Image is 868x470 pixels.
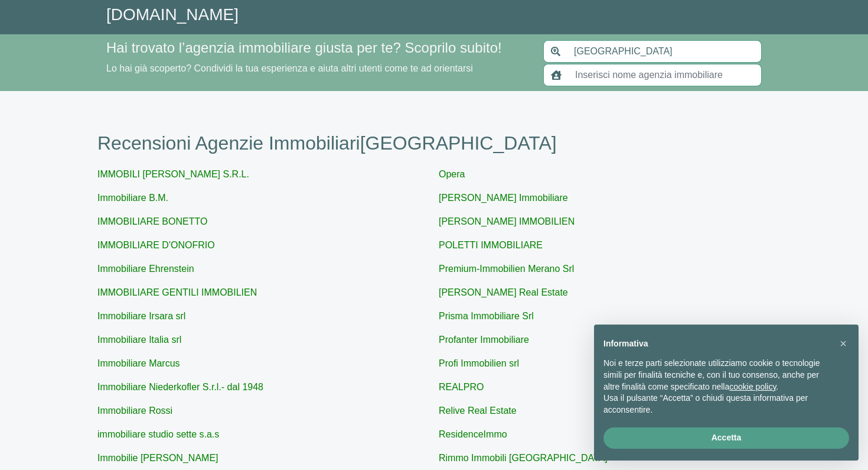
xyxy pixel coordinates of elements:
a: [DOMAIN_NAME] [106,5,239,24]
a: Immobiliare Italia srl [97,335,181,345]
p: Noi e terze parti selezionate utilizziamo cookie o tecnologie simili per finalità tecniche e, con... [603,358,830,393]
a: IMMOBILIARE BONETTO [97,216,207,226]
a: [PERSON_NAME] Real Estate [439,287,568,297]
a: Immobiliare Irsara srl [97,311,185,321]
a: cookie policy - il link si apre in una nuova scheda [729,382,776,391]
a: Immobiliare Ehrenstein [97,264,194,274]
a: Immobiliare B.M. [97,193,168,203]
a: Immobiliare Rossi [97,406,172,416]
a: POLETTI IMMOBILIARE [439,240,543,250]
button: Accetta [603,427,849,449]
a: IMMOBILIARE D'ONOFRIO [97,240,215,250]
a: Premium-Immobilien Merano Srl [439,264,574,274]
input: Inserisci nome agenzia immobiliare [568,64,762,86]
a: REALPRO [439,382,484,392]
span: × [840,337,847,350]
p: Usa il pulsante “Accetta” o chiudi questa informativa per acconsentire. [603,393,830,416]
a: Rimmo Immobili [GEOGRAPHIC_DATA] [439,453,608,463]
a: IMMOBILI [PERSON_NAME] S.R.L. [97,169,249,179]
a: immobiliare studio sette s.a.s [97,429,219,439]
a: IMMOBILIARE GENTILI IMMOBILIEN [97,287,257,297]
a: Opera [439,169,465,179]
a: Immobiliare Niederkofler S.r.l.- dal 1948 [97,382,263,392]
a: Prisma Immobiliare Srl [439,311,534,321]
a: Relive Real Estate [439,406,517,416]
p: Lo hai già scoperto? Condividi la tua esperienza e aiuta altri utenti come te ad orientarsi [106,61,529,76]
h1: Recensioni Agenzie Immobiliari [GEOGRAPHIC_DATA] [97,132,771,154]
a: ResidenceImmo [439,429,507,439]
a: Profi Immobilien srl [439,358,519,368]
h4: Hai trovato l’agenzia immobiliare giusta per te? Scoprilo subito! [106,40,529,57]
h2: Informativa [603,339,830,349]
a: [PERSON_NAME] IMMOBILIEN [439,216,575,226]
button: Chiudi questa informativa [834,334,853,353]
a: [PERSON_NAME] Immobiliare [439,193,568,203]
input: Inserisci area di ricerca (Comune o Provincia) [567,40,762,63]
a: Profanter Immobiliare [439,335,529,345]
a: Immobiliare Marcus [97,358,180,368]
a: Immobilie [PERSON_NAME] [97,453,218,463]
